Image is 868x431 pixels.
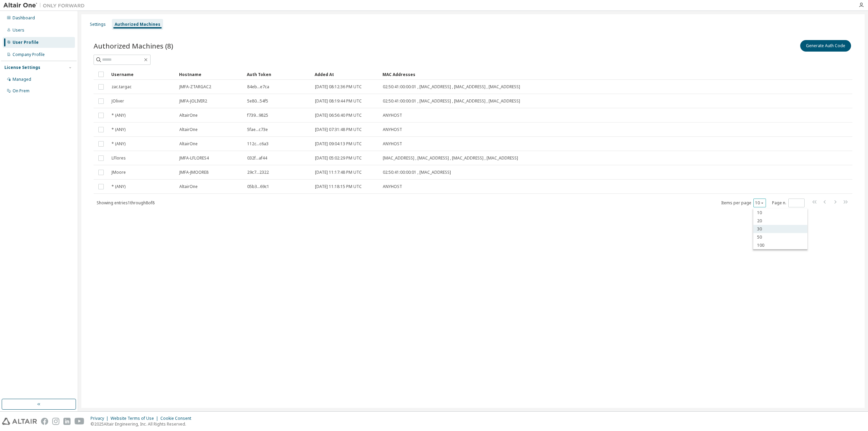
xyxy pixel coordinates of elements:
span: Page n. [772,199,805,207]
span: Authorized Machines (8) [94,41,173,51]
span: AltairOne [179,141,198,147]
span: JMFA-JMOORE8 [179,170,209,175]
span: [DATE] 05:02:29 PM UTC [315,155,362,161]
span: * (ANY) [112,127,125,132]
span: [DATE] 06:56:40 PM UTC [315,113,362,118]
span: 112c...c6a3 [247,141,269,147]
img: altair_logo.svg [2,418,37,425]
span: f739...9825 [247,113,268,118]
span: JMoore [112,170,126,175]
span: AltairOne [179,127,198,132]
img: facebook.svg [41,418,48,425]
span: ANYHOST [383,184,402,189]
div: Auth Token [247,69,309,80]
div: 50 [753,233,807,241]
span: 5fae...c73e [247,127,268,132]
span: 02:50:41:00:00:01 , [MAC_ADDRESS] [383,170,451,175]
button: 10 [755,200,764,206]
span: Items per page [721,199,766,207]
div: Managed [13,77,31,82]
img: linkedin.svg [63,418,71,425]
span: JOliver [112,98,124,104]
span: [DATE] 08:12:36 PM UTC [315,84,362,90]
span: JMFA-LFLORES4 [179,155,209,161]
span: 5e80...54f5 [247,98,268,104]
div: Authorized Machines [115,22,160,27]
span: 032f...af44 [247,155,267,161]
div: Cookie Consent [160,416,195,421]
span: AltairOne [179,113,198,118]
span: * (ANY) [112,113,125,118]
span: [DATE] 07:31:48 PM UTC [315,127,362,132]
div: Users [13,27,24,33]
div: Settings [90,22,106,27]
div: 30 [753,225,807,233]
div: Added At [315,69,377,80]
span: ANYHOST [383,141,402,147]
span: ANYHOST [383,127,402,132]
span: AltairOne [179,184,198,189]
div: 20 [753,217,807,225]
div: Dashboard [13,15,35,21]
div: Privacy [91,416,111,421]
span: zac.targac [112,84,132,90]
div: Company Profile [13,52,45,57]
div: Website Terms of Use [111,416,160,421]
span: [DATE] 11:18:15 PM UTC [315,184,362,189]
span: 05b3...69c1 [247,184,269,189]
div: 100 [753,241,807,249]
div: MAC Addresses [382,69,781,80]
span: * (ANY) [112,184,125,189]
button: Generate Auth Code [800,40,851,52]
p: © 2025 Altair Engineering, Inc. All Rights Reserved. [91,421,195,427]
span: JMFA-JOLIVER2 [179,98,207,104]
span: LFlores [112,155,126,161]
span: [DATE] 09:04:13 PM UTC [315,141,362,147]
span: [MAC_ADDRESS] , [MAC_ADDRESS] , [MAC_ADDRESS] , [MAC_ADDRESS] [383,155,518,161]
span: [DATE] 08:19:44 PM UTC [315,98,362,104]
div: User Profile [13,40,39,45]
img: Altair One [3,2,88,9]
div: License Settings [4,65,40,70]
div: 10 [753,209,807,217]
div: Hostname [179,69,241,80]
img: youtube.svg [75,418,84,425]
div: On Prem [13,88,29,94]
span: 02:50:41:00:00:01 , [MAC_ADDRESS] , [MAC_ADDRESS] , [MAC_ADDRESS] [383,84,520,90]
img: instagram.svg [52,418,59,425]
span: 29c7...2322 [247,170,269,175]
span: JMFA-ZTARGAC2 [179,84,211,90]
span: Showing entries 1 through 8 of 8 [97,200,155,206]
span: 02:50:41:00:00:01 , [MAC_ADDRESS] , [MAC_ADDRESS] , [MAC_ADDRESS] [383,98,520,104]
span: [DATE] 11:17:48 PM UTC [315,170,362,175]
span: 84eb...e7ca [247,84,269,90]
div: Username [111,69,174,80]
span: * (ANY) [112,141,125,147]
span: ANYHOST [383,113,402,118]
